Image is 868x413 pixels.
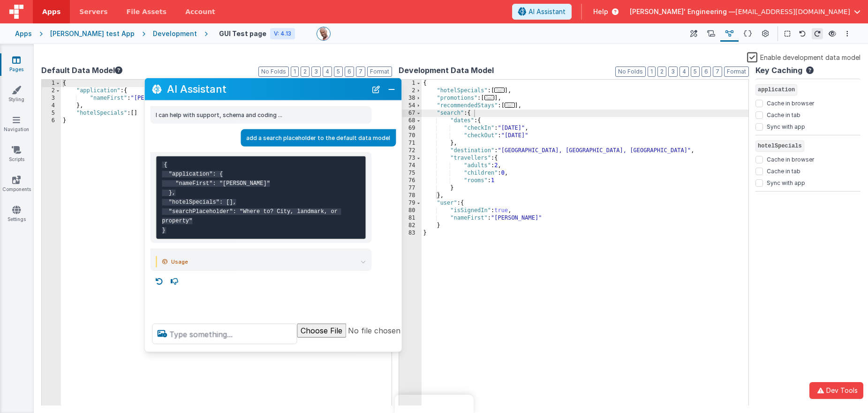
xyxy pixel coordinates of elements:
button: 1 [648,66,656,77]
button: [PERSON_NAME]' Engineering — [EMAIL_ADDRESS][DOMAIN_NAME] [630,7,860,16]
div: 5 [42,110,61,117]
div: 82 [399,222,422,229]
div: 83 [399,229,422,237]
button: 2 [301,66,309,77]
button: 7 [356,66,365,77]
button: 7 [713,66,722,77]
div: 71 [399,140,422,147]
span: File Assets [127,7,167,16]
button: 1 [291,66,299,77]
span: ... [484,95,495,100]
button: 5 [334,66,343,77]
div: 6 [42,117,61,125]
label: Cache in tab [767,110,800,119]
label: Cache in browser [767,154,814,163]
button: AI Assistant [512,4,572,20]
div: 1 [42,80,61,87]
button: Options [842,28,853,39]
div: 69 [399,125,422,132]
span: Development Data Model [399,65,494,76]
span: Help [593,7,608,16]
button: Close [385,82,398,96]
div: 76 [399,177,422,184]
p: add a search placeholder to the default data model [246,133,390,143]
label: Cache in tab [767,166,800,175]
img: 11ac31fe5dc3d0eff3fbbbf7b26fa6e1 [317,27,330,40]
label: Enable development data model [747,52,860,62]
label: Sync with app [767,121,805,131]
button: 2 [657,66,666,77]
button: Format [724,66,749,77]
span: Usage [171,256,188,267]
div: 2 [399,87,422,95]
h4: Key Caching [755,66,802,75]
button: No Folds [258,66,289,77]
div: [PERSON_NAME] test App [50,29,135,38]
div: 74 [399,162,422,170]
div: 81 [399,214,422,222]
span: hotelSpecials [755,140,804,152]
div: 73 [399,155,422,162]
div: Apps [15,29,32,38]
div: 79 [399,199,422,207]
h2: AI Assistant [167,83,367,95]
span: AI Assistant [528,7,566,16]
label: Sync with app [767,177,805,187]
div: 1 [399,80,422,87]
span: [PERSON_NAME]' Engineering — [630,7,735,16]
p: I can help with support, schema and coding ... [156,110,366,120]
button: 4 [679,66,689,77]
div: 77 [399,184,422,192]
span: ... [505,103,515,108]
span: ... [494,88,505,93]
div: V: 4.13 [270,28,295,39]
button: Format [367,66,392,77]
span: Apps [42,7,60,16]
div: 70 [399,132,422,140]
div: 67 [399,110,422,117]
button: Default Data Model [41,65,122,76]
label: Cache in browser [767,98,814,107]
div: 75 [399,170,422,177]
div: 3 [42,95,61,102]
span: [EMAIL_ADDRESS][DOMAIN_NAME] [735,7,850,16]
div: 80 [399,207,422,214]
span: Servers [79,7,107,16]
div: 2 [42,87,61,95]
div: 78 [399,192,422,199]
button: 6 [345,66,354,77]
div: 38 [399,95,422,102]
div: 54 [399,102,422,110]
div: 4 [42,102,61,110]
button: 3 [668,66,678,77]
button: New Chat [370,82,383,96]
button: No Folds [615,66,646,77]
h4: GUI Test page [219,30,266,37]
div: Development [153,29,197,38]
button: 4 [323,66,332,77]
button: 3 [311,66,321,77]
button: Dev Tools [809,382,863,399]
button: 5 [691,66,700,77]
div: 68 [399,117,422,125]
button: 6 [702,66,711,77]
span: application [755,84,797,96]
code: { "application": { "nameFirst": "[PERSON_NAME]" }, "hotelSpecials": [], "searchPlaceholder": "Whe... [162,162,341,234]
div: 72 [399,147,422,155]
summary: Usage [162,256,366,267]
